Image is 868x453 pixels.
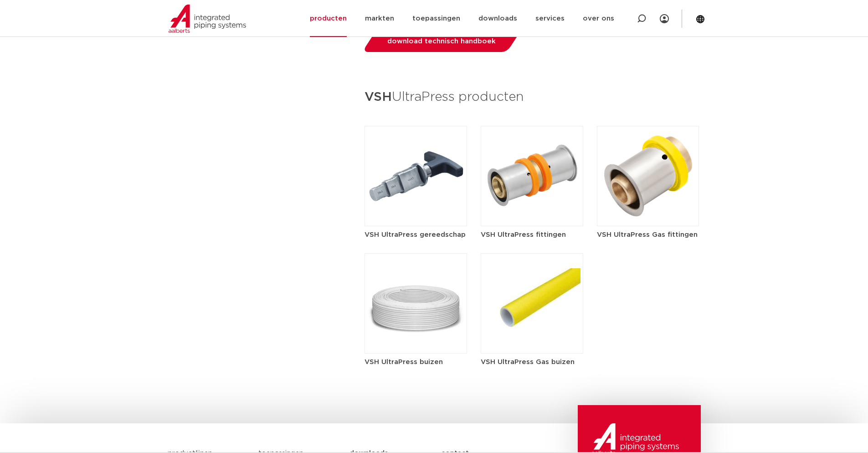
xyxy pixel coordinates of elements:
span: download technisch handboek [387,38,496,45]
h5: VSH UltraPress buizen [365,357,467,367]
a: download technisch handboek [362,31,521,52]
h5: VSH UltraPress Gas fittingen [597,230,699,240]
h5: VSH UltraPress fittingen [481,230,583,240]
a: VSH UltraPress fittingen [481,172,583,240]
h3: UltraPress producten [365,87,699,108]
h5: VSH UltraPress Gas buizen [481,357,583,367]
a: VSH UltraPress Gas buizen [481,300,583,367]
a: VSH UltraPress buizen [365,300,467,367]
a: VSH UltraPress Gas fittingen [597,172,699,240]
a: VSH UltraPress gereedschap [365,172,467,240]
h5: VSH UltraPress gereedschap [365,230,467,240]
strong: VSH [365,91,392,104]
